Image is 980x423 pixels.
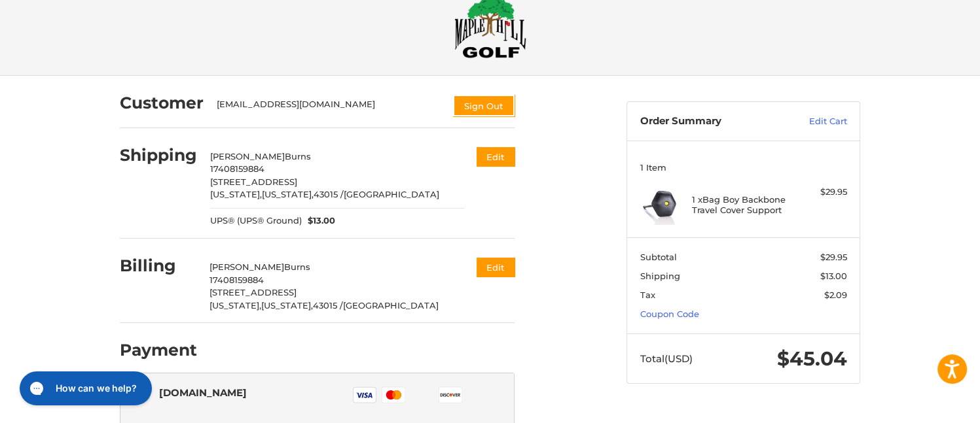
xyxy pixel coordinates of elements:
[453,95,515,116] button: Sign Out
[209,275,264,285] span: 17408159884
[120,256,196,276] h2: Billing
[13,367,155,410] iframe: Gorgias live chat messenger
[209,262,284,272] span: [PERSON_NAME]
[820,271,847,281] span: $13.00
[640,352,693,365] span: Total (USD)
[477,258,515,277] button: Edit
[640,271,680,281] span: Shipping
[210,189,262,199] span: [US_STATE],
[824,290,847,300] span: $2.09
[313,300,343,311] span: 43015 /
[302,214,336,228] span: $13.00
[344,189,439,199] span: [GEOGRAPHIC_DATA]
[210,163,264,174] span: 17408159884
[210,151,285,161] span: [PERSON_NAME]
[640,290,655,300] span: Tax
[159,382,247,403] div: [DOMAIN_NAME]
[120,340,197,360] h2: Payment
[640,252,677,262] span: Subtotal
[261,300,313,311] span: [US_STATE],
[285,151,311,161] span: Burns
[120,145,197,165] h2: Shipping
[314,189,344,199] span: 43015 /
[640,162,847,173] h3: 1 Item
[640,115,781,128] h3: Order Summary
[284,262,310,272] span: Burns
[210,177,297,187] span: [STREET_ADDRESS]
[217,98,441,116] div: [EMAIL_ADDRESS][DOMAIN_NAME]
[209,287,297,297] span: [STREET_ADDRESS]
[209,300,261,311] span: [US_STATE],
[262,189,314,199] span: [US_STATE],
[692,194,792,216] h4: 1 x Bag Boy Backbone Travel Cover Support
[343,300,439,311] span: [GEOGRAPHIC_DATA]
[120,93,204,113] h2: Customer
[872,388,980,423] iframe: Google Customer Reviews
[640,309,699,319] a: Coupon Code
[477,147,515,166] button: Edit
[781,115,847,128] a: Edit Cart
[820,252,847,262] span: $29.95
[777,347,847,371] span: $45.04
[795,186,847,199] div: $29.95
[210,214,302,228] span: UPS® (UPS® Ground)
